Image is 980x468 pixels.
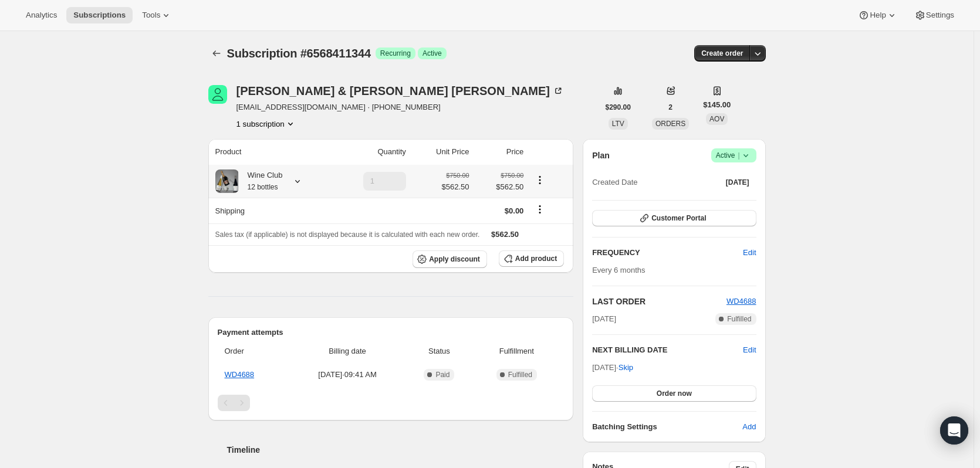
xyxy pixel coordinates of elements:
[227,444,574,456] h2: Timeline
[661,99,680,116] button: 2
[293,369,403,381] span: [DATE] · 09:41 AM
[592,296,726,307] h2: LAST ORDER
[592,266,645,274] span: Every 6 months
[592,344,743,356] h2: NEXT BILLING DATE
[592,363,633,372] span: [DATE] ·
[719,174,756,191] button: [DATE]
[870,11,886,20] span: Help
[657,389,692,398] span: Order now
[907,7,961,23] button: Settings
[599,99,638,116] button: $290.00
[472,139,527,165] th: Price
[726,297,756,306] a: WD4688
[530,203,549,216] button: Shipping actions
[380,49,411,58] span: Recurring
[491,230,519,239] span: $562.50
[501,172,523,179] small: $750.00
[694,45,750,62] button: Create order
[441,181,469,193] span: $562.50
[215,169,239,193] img: product img
[218,395,565,411] nav: Pagination
[701,49,743,58] span: Create order
[331,139,410,165] th: Quantity
[26,11,57,20] span: Analytics
[225,370,255,379] a: WD4688
[940,416,968,445] div: Open Intercom Messenger
[218,338,289,364] th: Order
[248,183,278,191] small: 12 bottles
[530,174,549,186] button: Product actions
[619,362,633,374] span: Skip
[735,418,763,436] button: Add
[413,250,487,268] button: Apply discount
[66,7,133,23] button: Subscriptions
[592,150,610,161] h2: Plan
[142,11,160,20] span: Tools
[227,47,371,60] span: Subscription #6568411344
[423,49,442,58] span: Active
[135,7,179,23] button: Tools
[239,169,283,193] div: Wine Club
[19,7,64,23] button: Analytics
[726,296,756,307] button: WD4688
[651,213,706,223] span: Customer Portal
[476,345,557,357] span: Fulfillment
[505,206,524,215] span: $0.00
[236,101,565,113] span: [EMAIL_ADDRESS][DOMAIN_NAME] · [PHONE_NUMBER]
[592,385,756,402] button: Order now
[429,255,480,264] span: Apply discount
[592,247,743,259] h2: FREQUENCY
[743,247,756,259] span: Edit
[499,250,564,267] button: Add product
[208,139,331,165] th: Product
[738,151,739,160] span: |
[851,7,904,23] button: Help
[208,198,331,223] th: Shipping
[592,421,742,433] h6: Batching Settings
[612,120,624,128] span: LTV
[218,327,565,338] h2: Payment attempts
[727,314,751,324] span: Fulfilled
[208,85,227,104] span: Gerry & Jacqui O'Donnell
[592,313,616,325] span: [DATE]
[709,115,724,123] span: AOV
[606,103,631,112] span: $290.00
[293,345,403,357] span: Billing date
[446,172,469,179] small: $750.00
[668,103,673,112] span: 2
[409,345,469,357] span: Status
[515,254,557,263] span: Add product
[215,230,480,239] span: Sales tax (if applicable) is not displayed because it is calculated with each new order.
[726,178,749,187] span: [DATE]
[236,118,296,130] button: Product actions
[592,177,637,188] span: Created Date
[611,358,640,377] button: Skip
[435,370,450,379] span: Paid
[410,139,473,165] th: Unit Price
[476,181,523,193] span: $562.50
[508,370,532,379] span: Fulfilled
[208,45,225,62] button: Subscriptions
[716,150,752,161] span: Active
[73,11,126,20] span: Subscriptions
[743,344,756,356] button: Edit
[742,421,756,433] span: Add
[736,243,763,262] button: Edit
[236,85,565,97] div: [PERSON_NAME] & [PERSON_NAME] [PERSON_NAME]
[592,210,756,226] button: Customer Portal
[655,120,685,128] span: ORDERS
[926,11,954,20] span: Settings
[703,99,731,111] span: $145.00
